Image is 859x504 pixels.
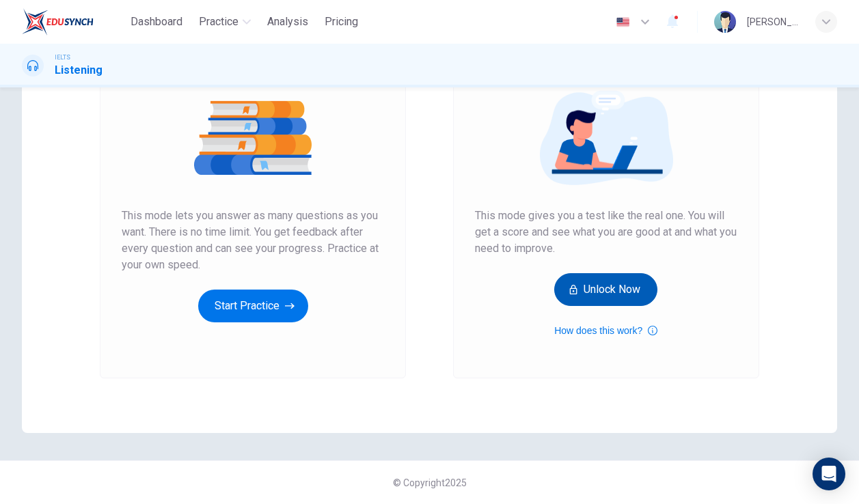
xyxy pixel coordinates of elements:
button: Unlock Now [554,273,657,306]
button: Practice [193,10,256,34]
button: How does this work? [554,322,657,339]
button: Pricing [319,10,364,34]
h1: Listening [55,62,103,79]
span: IELTS [55,53,70,62]
button: Dashboard [125,10,188,34]
button: Analysis [262,10,314,34]
img: Profile picture [714,11,736,33]
div: Open Intercom Messenger [813,458,845,490]
a: EduSynch logo [22,8,125,36]
img: en [614,17,631,27]
span: Practice [199,14,238,30]
span: Pricing [325,14,358,30]
span: This mode gives you a test like the real one. You will get a score and see what you are good at a... [475,208,737,257]
span: This mode lets you answer as many questions as you want. There is no time limit. You get feedback... [122,208,384,273]
span: Analysis [267,14,308,30]
div: [PERSON_NAME] [747,14,799,30]
span: © Copyright 2025 [393,477,467,488]
img: EduSynch logo [22,8,94,36]
button: Start Practice [198,290,308,322]
span: Dashboard [131,14,182,30]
